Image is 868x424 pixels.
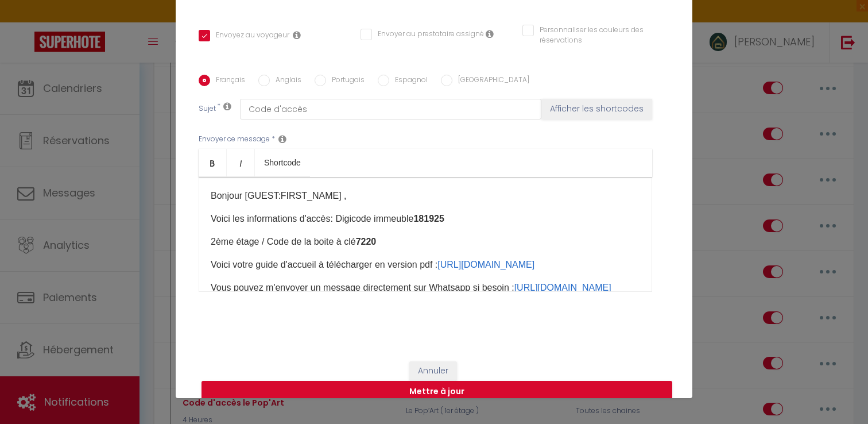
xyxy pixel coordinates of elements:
[356,237,377,246] b: 7220
[211,281,640,295] p: Vous pouvez m'envoyer un message directement sur Whatsapp si besoin : ​
[452,75,529,87] label: [GEOGRAPHIC_DATA]
[326,75,365,87] label: Portugais
[293,30,301,40] i: Envoyer au voyageur
[541,99,652,120] button: Afficher les shortcodes
[211,235,640,249] p: 2ème étage / Code de la boite à clé
[199,149,227,176] a: Bold
[278,134,286,144] i: Message
[211,258,640,272] p: Voici votre guide d'accueil à télécharger en version pdf : ​​
[199,134,270,145] label: Envoyer ce message
[437,260,534,269] a: [URL][DOMAIN_NAME]
[255,149,310,176] a: Shortcode
[227,149,255,176] a: Italic
[514,283,611,292] a: [URL][DOMAIN_NAME]
[270,75,301,87] label: Anglais
[413,214,444,223] strong: 181925
[389,75,428,87] label: Espagnol
[210,75,245,87] label: Français
[409,361,457,381] button: Annuler
[211,189,640,203] p: Bonjour [GUEST:FIRST_NAME]​ ,
[201,381,672,403] button: Mettre à jour
[486,29,494,38] i: Envoyer au prestataire si il est assigné
[211,212,640,226] p: Voici les informations d'accès: Digicode immeuble
[199,103,216,115] label: Sujet
[223,102,231,111] i: Subject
